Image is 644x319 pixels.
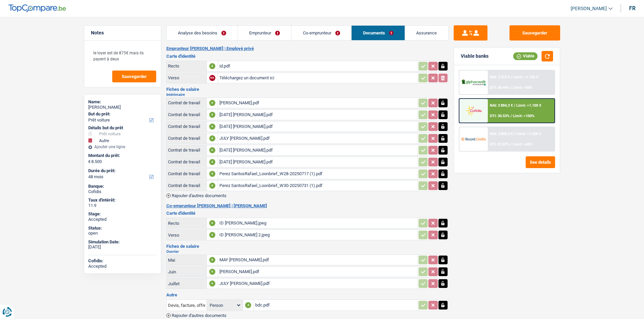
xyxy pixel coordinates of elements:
[513,142,532,147] span: Limit: <65%
[168,233,205,238] div: Verso
[91,30,154,36] h5: Notes
[490,142,509,147] span: DTI: 31.07%
[461,53,488,59] div: Viable banks
[219,145,416,155] div: [DATE] [PERSON_NAME].pdf
[88,111,156,117] label: But du prêt:
[168,281,205,286] div: Juillet
[166,193,226,198] button: Rajouter d'autres documents
[219,98,416,108] div: [PERSON_NAME].pdf
[88,217,157,222] div: Accepted
[168,100,205,105] div: Contrat de travail
[88,258,157,264] div: Cofidis:
[513,85,532,90] span: Limit: <50%
[219,169,416,179] div: Perez SantosRafael_Loonbrief_W28-20250717 (1).pdf
[513,114,534,118] span: Limit: <100%
[513,52,538,60] div: Viable
[166,203,449,209] h2: Co-emprunteur [PERSON_NAME] | [PERSON_NAME]
[490,132,513,136] span: NAI: 2 808,3 €
[166,244,449,248] h3: Fiches de salaire
[490,85,509,90] span: DTI: 36.44%
[209,112,215,118] div: A
[88,225,157,231] div: Status:
[168,124,205,129] div: Contrat de travail
[461,133,486,145] img: Record Credits
[490,114,509,118] span: DTI: 30.53%
[8,4,66,12] img: TopCompare Logo
[209,75,215,81] div: NA
[238,26,291,40] a: Emprunteur
[209,220,215,226] div: A
[511,75,512,79] span: /
[209,171,215,177] div: A
[219,157,416,167] div: [DATE] [PERSON_NAME].pdf
[166,87,449,91] h3: Fiches de salaire
[122,74,147,79] span: Sauvegarder
[514,132,515,136] span: /
[168,148,205,153] div: Contrat de travail
[209,147,215,153] div: A
[167,26,238,40] a: Analyse des besoins
[219,61,416,71] div: id.pdf
[255,300,416,310] div: bdc.pdf
[219,133,416,143] div: JULY [PERSON_NAME].pdf
[209,183,215,189] div: A
[168,136,205,141] div: Contrat de travail
[88,184,157,189] div: Banque:
[168,159,205,164] div: Contrat de travail
[88,189,157,194] div: Cofidis
[88,159,91,164] span: €
[88,264,157,269] div: Accepted
[88,239,157,245] div: Simulation Date:
[209,159,215,165] div: A
[219,218,416,228] div: ID [PERSON_NAME].jpeg
[209,124,215,130] div: A
[461,79,486,86] img: AlphaCredit
[168,221,205,226] div: Recto
[405,26,448,40] a: Assurance
[209,269,215,275] div: A
[88,231,157,236] div: open
[112,71,156,82] button: Sauvegarder
[571,6,607,11] span: [PERSON_NAME]
[166,54,449,58] h3: Carte d'identité
[88,144,157,149] div: Ajouter une ligne
[291,26,351,40] a: Co-emprunteur
[88,244,157,250] div: [DATE]
[516,103,541,108] span: Limit: >1.100 €
[209,63,215,69] div: A
[513,75,538,79] span: Limit: >1.150 €
[166,313,226,318] button: Rajouter d'autres documents
[88,125,157,131] div: Détails but du prêt
[219,267,416,277] div: [PERSON_NAME].pdf
[166,93,449,97] h2: Intérimaire
[490,103,513,108] span: NAI: 2 884,3 €
[209,257,215,263] div: A
[166,46,449,51] h2: Emprunteur [PERSON_NAME] | Employé privé
[209,100,215,106] div: A
[168,75,205,80] div: Verso
[490,75,510,79] span: NAI: 2 212 €
[166,211,449,215] h3: Carte d'identité
[88,105,157,110] div: [PERSON_NAME]
[219,110,416,120] div: [DATE] [PERSON_NAME].pdf
[245,302,251,308] div: A
[209,281,215,287] div: A
[461,104,486,117] img: Cofidis
[219,181,416,191] div: Perez SantosRafael_Loonbrief_W30-20250731 (1).pdf
[510,114,512,118] span: /
[172,313,226,318] span: Rajouter d'autres documents
[219,122,416,132] div: [DATE] [PERSON_NAME].pdf
[510,142,512,147] span: /
[526,156,555,168] button: See details
[509,25,560,41] button: Sauvegarder
[88,153,156,158] label: Montant du prêt:
[168,63,205,69] div: Recto
[88,203,157,208] div: 11.9
[516,132,541,136] span: Limit: >1.506 €
[168,269,205,274] div: Juin
[172,193,226,198] span: Rajouter d'autres documents
[88,168,156,174] label: Durée du prêt:
[168,258,205,263] div: Mai
[166,293,449,297] h3: Autre
[168,112,205,117] div: Contrat de travail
